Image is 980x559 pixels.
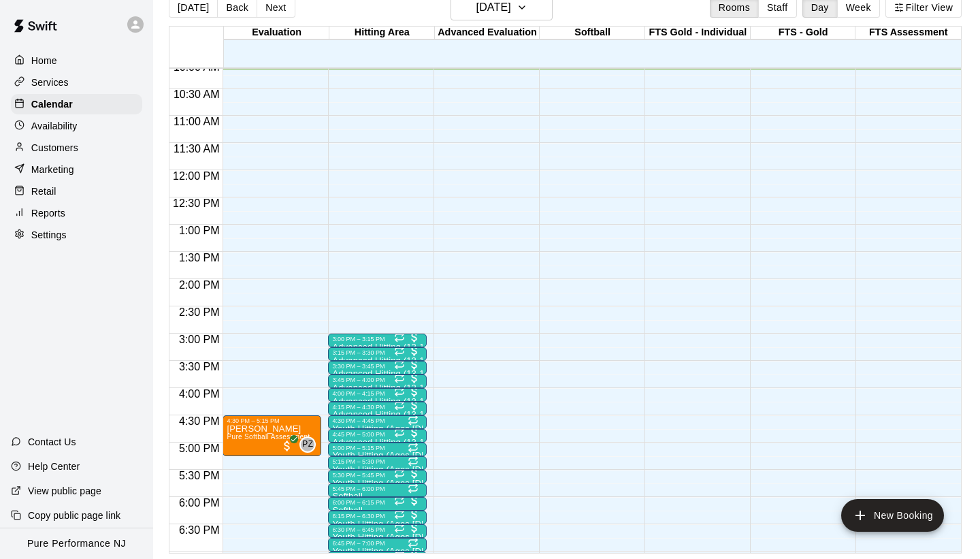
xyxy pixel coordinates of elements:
p: Settings [31,228,67,242]
div: 5:30 PM – 5:45 PM [332,472,423,479]
a: Retail [11,181,142,202]
div: 3:45 PM – 4:00 PM: Advanced Hitting (13-18) [328,374,427,388]
span: All customers have paid [408,385,421,398]
span: 2:30 PM [176,306,223,318]
div: 3:45 PM – 4:00 PM [332,377,423,383]
span: Recurring event [394,400,405,411]
a: Services [11,72,142,93]
span: All customers have paid [408,494,421,507]
p: Calendar [31,97,73,111]
div: 6:15 PM – 6:30 PM [332,513,423,520]
div: Softball [540,27,645,39]
p: Reports [31,206,65,220]
span: 2:00 PM [176,279,223,291]
p: Home [31,54,57,67]
span: 3:00 PM [176,334,223,345]
span: 4:30 PM [176,415,223,427]
span: All customers have paid [408,357,421,371]
button: add [841,499,944,532]
p: Marketing [31,163,74,176]
div: 3:00 PM – 3:15 PM: Advanced Hitting (13-18) [328,334,427,347]
span: All customers have paid [408,371,421,385]
div: 6:45 PM – 7:00 PM: Youth Hitting (Ages 9-12) [328,538,427,552]
span: Recurring event [394,386,405,397]
span: Recurring event [394,509,405,520]
div: FTS Assessment [855,27,961,39]
span: Pete Zoccolillo [305,436,316,453]
span: 4:00 PM [176,388,223,400]
span: Recurring event [394,345,405,356]
span: 12:00 PM [169,170,223,182]
a: Availability [11,116,142,136]
div: Evaluation [224,27,329,39]
div: 5:15 PM – 5:30 PM: Youth Hitting (Ages 9-12) [328,456,427,470]
span: 1:30 PM [176,252,223,263]
div: Hitting Area [329,27,435,39]
div: Settings [11,225,142,245]
span: 5:00 PM [176,443,223,454]
div: FTS - Gold [751,27,856,39]
a: Marketing [11,159,142,180]
span: Recurring event [408,483,419,494]
span: Recurring event [408,415,419,426]
span: Recurring event [394,468,405,479]
div: 6:15 PM – 6:30 PM: Youth Hitting (Ages 9-12) [328,511,427,524]
span: 10:30 AM [170,89,223,100]
span: 5:30 PM [176,470,223,481]
span: 12:30 PM [169,197,223,209]
span: All customers have paid [408,466,421,480]
div: 4:15 PM – 4:30 PM: Advanced Hitting (13-18) [328,402,427,415]
div: 4:45 PM – 5:00 PM: Advanced Hitting (13-18) [328,429,427,443]
span: Recurring event [394,359,405,370]
span: 6:30 PM [176,524,223,536]
div: 6:30 PM – 6:45 PM: Youth Hitting (Ages 9-12) [328,524,427,538]
span: Recurring event [394,522,405,533]
a: Calendar [11,94,142,114]
span: 1:00 PM [176,225,223,236]
p: Contact Us [28,435,76,449]
p: Customers [31,141,78,155]
div: 5:45 PM – 6:00 PM: Softball [328,483,427,497]
a: Home [11,50,142,71]
span: Recurring event [408,456,419,466]
div: Customers [11,138,142,158]
div: 6:45 PM – 7:00 PM [332,540,423,547]
div: 6:00 PM – 6:15 PM [332,499,423,506]
div: FTS Gold - Individual [645,27,751,39]
div: 3:30 PM – 3:45 PM: Advanced Hitting (13-18) [328,361,427,374]
div: 4:00 PM – 4:15 PM [332,390,423,397]
span: All customers have paid [280,439,294,453]
div: 5:00 PM – 5:15 PM: Youth Hitting (Ages 9-12) [328,443,427,456]
span: Recurring event [394,427,405,438]
p: Help Center [28,460,80,473]
span: All customers have paid [408,344,421,357]
p: Services [31,76,69,89]
div: 4:30 PM – 5:15 PM: Mia Marchiano [223,415,321,456]
span: Recurring event [394,332,405,342]
div: 3:15 PM – 3:30 PM [332,349,423,356]
span: All customers have paid [408,330,421,344]
div: 6:30 PM – 6:45 PM [332,526,423,533]
div: 4:30 PM – 4:45 PM: Youth Hitting (Ages 9-12) [328,415,427,429]
span: PZ [302,438,313,451]
div: Advanced Evaluation [435,27,540,39]
div: 4:00 PM – 4:15 PM: Advanced Hitting (13-18) [328,388,427,402]
span: 3:30 PM [176,361,223,372]
span: All customers have paid [408,398,421,412]
span: Recurring event [394,372,405,383]
div: 6:00 PM – 6:15 PM: Softball [328,497,427,511]
div: 3:30 PM – 3:45 PM [332,363,423,370]
span: Recurring event [394,495,405,506]
div: 5:15 PM – 5:30 PM [332,458,423,465]
p: Pure Performance NJ [27,537,126,551]
a: Reports [11,203,142,223]
span: 11:00 AM [170,116,223,127]
span: Pure Softball Assessment [227,433,310,441]
div: 4:30 PM – 5:15 PM [227,417,317,424]
div: Pete Zoccolillo [299,436,316,453]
